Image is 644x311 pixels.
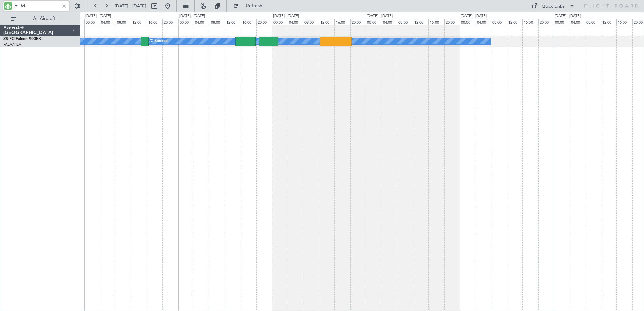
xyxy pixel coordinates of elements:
div: 16:00 [522,19,538,25]
div: 00:00 [460,19,475,25]
div: [DATE] - [DATE] [555,13,581,19]
div: A/C Booked [147,36,168,46]
div: 08:00 [116,19,131,25]
span: ZS-FCI [3,37,15,41]
div: 16:00 [334,19,350,25]
button: All Aircraft [7,13,73,24]
div: 16:00 [616,19,632,25]
div: [DATE] - [DATE] [273,13,299,19]
div: 04:00 [476,19,491,25]
div: [DATE] - [DATE] [85,13,111,19]
div: 04:00 [570,19,585,25]
div: 20:00 [444,19,460,25]
div: 00:00 [366,19,381,25]
div: 16:00 [428,19,444,25]
div: 04:00 [382,19,397,25]
span: [DATE] - [DATE] [115,3,146,9]
div: [DATE] - [DATE] [367,13,393,19]
div: 20:00 [162,19,178,25]
div: 20:00 [350,19,366,25]
div: 20:00 [538,19,554,25]
div: 00:00 [272,19,288,25]
span: Refresh [240,4,268,8]
div: 08:00 [303,19,319,25]
div: 00:00 [178,19,194,25]
div: [DATE] - [DATE] [461,13,487,19]
div: 00:00 [84,19,100,25]
div: Quick Links [542,3,565,10]
div: 12:00 [413,19,428,25]
div: 16:00 [147,19,162,25]
div: 12:00 [131,19,147,25]
a: ZS-FCIFalcon 900EX [3,37,41,41]
span: All Aircraft [18,16,71,21]
div: 12:00 [319,19,334,25]
div: 12:00 [225,19,240,25]
div: 08:00 [491,19,507,25]
div: 12:00 [601,19,616,25]
div: 12:00 [507,19,522,25]
a: FALA/HLA [3,42,21,47]
div: 20:00 [256,19,272,25]
div: 00:00 [554,19,569,25]
button: Refresh [230,1,270,11]
div: 16:00 [241,19,256,25]
div: 04:00 [100,19,115,25]
div: 08:00 [210,19,225,25]
div: [DATE] - [DATE] [179,13,205,19]
input: A/C (Reg. or Type) [21,1,59,11]
button: Quick Links [528,1,578,11]
div: 04:00 [288,19,303,25]
div: 04:00 [194,19,209,25]
div: 08:00 [397,19,413,25]
div: 08:00 [585,19,601,25]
